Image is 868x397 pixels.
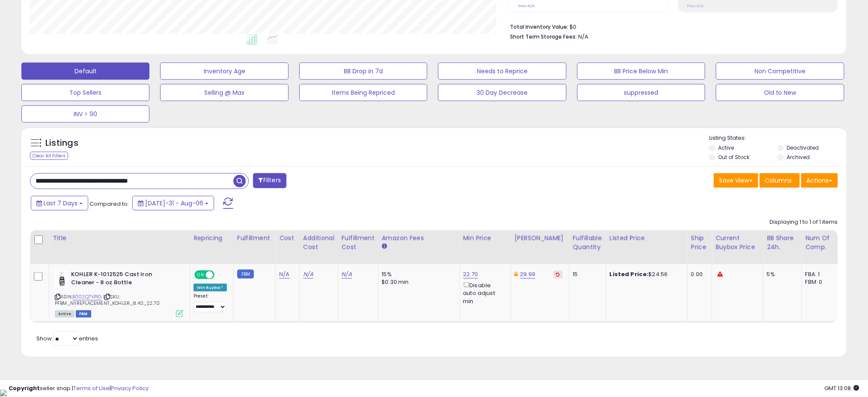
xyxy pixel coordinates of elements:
[31,196,88,211] button: Last 7 Days
[73,384,110,392] a: Terms of Use
[53,234,186,243] div: Title
[510,23,568,30] b: Total Inventory Value:
[787,153,810,161] label: Archived
[770,218,838,226] div: Displaying 1 to 1 of 1 items
[573,234,603,252] div: Fulfillable Quantity
[303,270,313,279] a: N/A
[760,173,800,188] button: Columns
[342,270,352,279] a: N/A
[72,293,102,301] a: B002Q7VPIG
[716,234,760,252] div: Current Buybox Price
[805,271,834,278] div: FBA: 1
[45,137,78,149] h5: Listings
[716,84,844,101] button: Old to New
[577,84,705,101] button: suppressed
[438,84,566,101] button: 30 Day Decrease
[55,310,75,318] span: All listings currently available for purchase on Amazon
[299,84,427,101] button: Items Being Repriced
[825,384,859,392] span: 2025-08-14 13:08 GMT
[710,134,847,142] p: Listing States:
[515,234,566,243] div: [PERSON_NAME]
[111,384,149,392] a: Privacy Policy
[71,271,175,289] b: KOHLER K-1012525 Cast Iron Cleaner - 8 oz Bottle
[767,234,798,252] div: BB Share 24h.
[342,234,375,252] div: Fulfillment Cost
[195,271,206,279] span: ON
[237,234,272,243] div: Fulfillment
[578,33,588,41] span: N/A
[213,271,227,279] span: OFF
[520,270,536,279] a: 29.99
[687,3,704,9] small: Prev: N/A
[9,385,149,393] div: seller snap | |
[279,270,289,279] a: N/A
[691,271,705,278] div: 0.00
[9,384,40,392] strong: Copyright
[610,271,681,278] div: $24.56
[382,278,453,286] div: $0.30 min
[463,234,507,243] div: Min Price
[716,63,844,80] button: Non Competitive
[194,234,230,243] div: Repricing
[438,63,566,80] button: Needs to Reprice
[160,63,288,80] button: Inventory Age
[279,234,296,243] div: Cost
[719,144,734,151] label: Active
[303,234,334,252] div: Additional Cost
[787,144,819,151] label: Deactivated
[44,199,78,208] span: Last 7 Days
[719,153,750,161] label: Out of Stock
[21,84,149,101] button: Top Sellers
[767,271,795,278] div: 5%
[55,271,183,316] div: ASIN:
[21,63,149,80] button: Default
[805,278,834,286] div: FBM: 0
[132,196,214,211] button: [DATE]-31 - Aug-06
[299,63,427,80] button: BB Drop in 7d
[89,200,129,208] span: Compared to:
[714,173,758,188] button: Save View
[194,284,227,292] div: Win BuyBox *
[145,199,203,208] span: [DATE]-31 - Aug-06
[382,271,453,278] div: 15%
[510,33,577,40] b: Short Term Storage Fees:
[573,271,600,278] div: 15
[253,173,286,188] button: Filters
[463,270,478,279] a: 22.70
[55,293,160,306] span: | SKU: PFBM_NYREPLACEMENT_KOHLER_8.40_22.70
[463,280,504,305] div: Disable auto adjust min
[21,105,149,123] button: INV > 90
[610,234,684,243] div: Listed Price
[382,234,456,243] div: Amazon Fees
[577,63,705,80] button: BB Price Below Min
[765,176,792,185] span: Columns
[237,270,254,279] small: FBM
[76,310,91,318] span: FBM
[691,234,708,252] div: Ship Price
[194,293,227,313] div: Preset:
[801,173,838,188] button: Actions
[36,334,98,343] span: Show: entries
[30,152,68,160] div: Clear All Filters
[382,243,387,250] small: Amazon Fees.
[55,271,69,288] img: 413vNGPFsnL._SL40_.jpg
[518,3,535,9] small: Prev: N/A
[805,234,837,252] div: Num of Comp.
[160,84,288,101] button: Selling @ Max
[510,21,832,31] li: $0
[610,270,649,278] b: Listed Price:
